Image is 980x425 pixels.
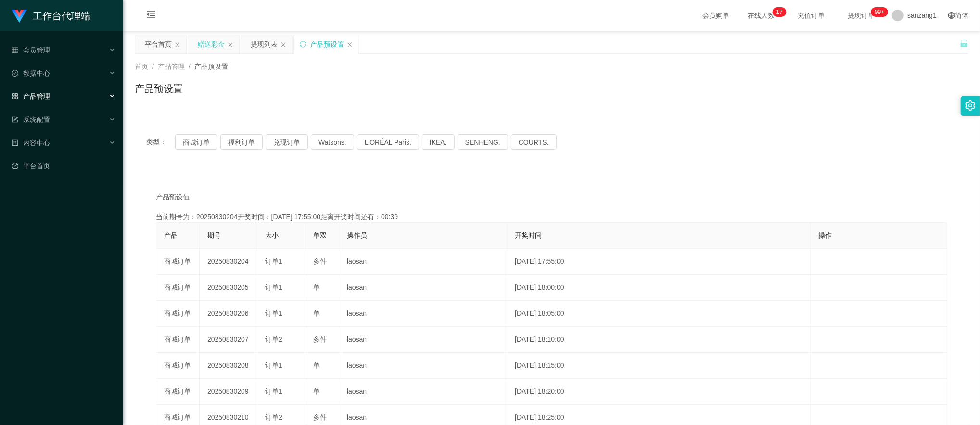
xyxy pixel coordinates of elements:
i: 图标: unlock [960,39,968,48]
td: [DATE] 18:10:00 [507,327,811,353]
p: 7 [779,7,783,17]
span: 产品 [164,231,178,239]
span: 充值订单 [793,12,829,19]
td: [DATE] 17:55:00 [507,249,811,275]
td: 20250830209 [200,379,257,405]
span: 多件 [313,257,327,265]
td: 商城订单 [156,379,200,405]
span: 订单2 [265,413,282,421]
td: 20250830206 [200,301,257,327]
span: 单 [313,283,320,291]
i: 图标: close [228,42,233,48]
td: laosan [339,327,507,353]
span: 单 [313,387,320,395]
span: 单 [313,309,320,317]
i: 图标: table [12,47,18,53]
span: 数据中心 [12,69,50,77]
i: 图标: sync [300,41,306,48]
span: 首页 [135,63,148,70]
span: 大小 [265,231,279,239]
i: 图标: menu-fold [135,0,167,31]
a: 图标: dashboard平台首页 [12,156,115,175]
button: 福利订单 [220,134,263,150]
i: 图标: check-circle-o [12,70,18,77]
span: 订单1 [265,387,282,395]
h1: 工作台代理端 [33,0,90,31]
span: 开奖时间 [515,231,542,239]
a: 工作台代理端 [12,12,90,19]
td: [DATE] 18:20:00 [507,379,811,405]
span: 在线人数 [743,12,779,19]
td: 20250830208 [200,353,257,379]
span: 系统配置 [12,116,50,123]
span: 订单1 [265,257,282,265]
td: 商城订单 [156,301,200,327]
td: 20250830204 [200,249,257,275]
button: L'ORÉAL Paris. [357,134,419,150]
td: 20250830205 [200,275,257,301]
img: logo.9652507e.png [12,10,27,23]
td: laosan [339,301,507,327]
div: 当前期号为：20250830204开奖时间：[DATE] 17:55:00距离开奖时间还有：00:39 [156,212,947,222]
div: 赠送彩金 [198,35,225,53]
button: COURTS. [511,134,557,150]
i: 图标: close [347,42,353,48]
span: / [152,63,154,70]
span: 内容中心 [12,139,50,146]
div: 产品预设置 [310,35,344,53]
sup: 1023 [871,7,888,17]
span: 提现订单 [843,12,879,19]
div: 提现列表 [251,35,278,53]
span: 类型： [146,134,175,150]
i: 图标: profile [12,139,18,146]
td: 商城订单 [156,275,200,301]
i: 图标: appstore-o [12,93,18,100]
i: 图标: global [948,12,955,19]
i: 图标: setting [965,100,976,111]
button: IKEA. [422,134,455,150]
span: 操作员 [347,231,367,239]
td: [DATE] 18:05:00 [507,301,811,327]
span: 产品预设置 [194,63,228,70]
td: 商城订单 [156,249,200,275]
td: laosan [339,353,507,379]
span: 操作 [818,231,832,239]
span: 单双 [313,231,327,239]
td: laosan [339,275,507,301]
td: laosan [339,379,507,405]
i: 图标: close [280,42,286,48]
button: SENHENG. [458,134,508,150]
td: 20250830207 [200,327,257,353]
td: 商城订单 [156,327,200,353]
td: laosan [339,249,507,275]
i: 图标: close [175,42,180,48]
td: 商城订单 [156,353,200,379]
span: 多件 [313,413,327,421]
h1: 产品预设置 [135,81,183,96]
span: / [189,63,191,70]
span: 订单2 [265,335,282,343]
td: [DATE] 18:00:00 [507,275,811,301]
button: Watsons. [311,134,354,150]
span: 产品预设值 [156,192,190,202]
div: 平台首页 [145,35,172,53]
span: 产品管理 [158,63,185,70]
span: 订单1 [265,283,282,291]
td: [DATE] 18:15:00 [507,353,811,379]
span: 订单1 [265,309,282,317]
span: 期号 [207,231,221,239]
span: 订单1 [265,361,282,369]
button: 兑现订单 [266,134,308,150]
i: 图标: form [12,116,18,123]
span: 会员管理 [12,46,50,54]
span: 单 [313,361,320,369]
p: 1 [776,7,780,17]
sup: 17 [773,7,787,17]
span: 产品管理 [12,93,50,100]
span: 多件 [313,335,327,343]
button: 商城订单 [175,134,217,150]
